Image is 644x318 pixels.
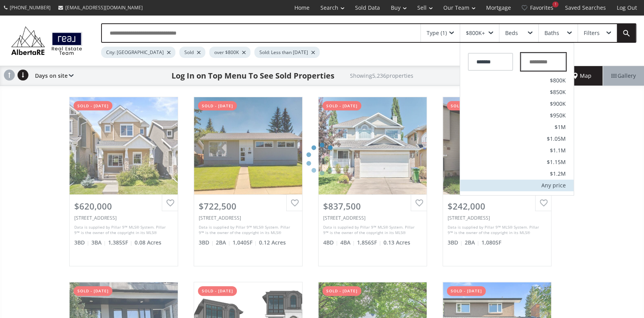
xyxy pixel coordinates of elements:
[550,113,566,118] span: $950K
[254,47,320,58] div: Sold: Less than [DATE]
[550,148,566,153] span: $1.1M
[8,24,86,57] img: Logo
[547,159,566,165] span: $1.15M
[171,70,334,81] h1: Log In on Top Menu To See Sold Properties
[550,89,566,95] span: $850K
[31,66,73,86] div: Days on site
[65,4,143,11] span: [EMAIL_ADDRESS][DOMAIN_NAME]
[550,101,566,107] span: $900K
[350,73,413,79] h2: Showing 5,236 properties
[544,30,559,36] div: Baths
[427,30,447,36] div: Type (1)
[603,66,644,86] div: Gallery
[179,47,205,58] div: Sold
[552,2,558,7] div: 1
[541,183,566,188] div: Any price
[209,47,250,58] div: over $800K
[101,47,175,58] div: City: [GEOGRAPHIC_DATA]
[466,30,485,36] div: $800K+
[584,30,600,36] div: Filters
[562,66,603,86] div: Map
[54,0,147,15] a: [EMAIL_ADDRESS][DOMAIN_NAME]
[555,124,566,130] span: $1M
[547,136,566,142] span: $1.05M
[573,72,591,80] span: Map
[10,4,51,11] span: [PHONE_NUMBER]
[550,171,566,176] span: $1.2M
[611,72,636,80] span: Gallery
[505,30,518,36] div: Beds
[550,78,566,83] span: $800K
